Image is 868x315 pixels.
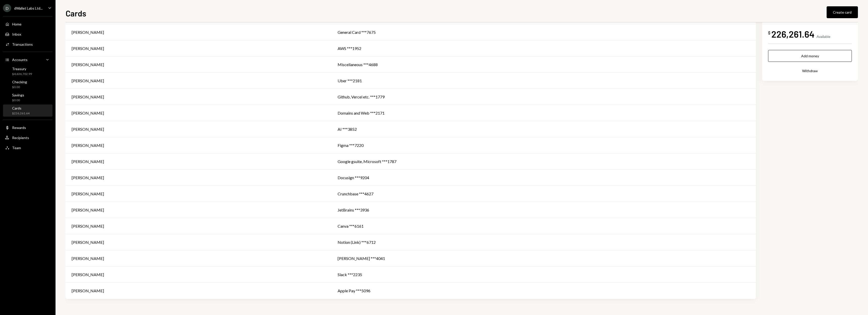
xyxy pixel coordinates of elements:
[72,288,104,294] div: [PERSON_NAME]
[817,34,830,39] div: Available
[3,40,52,49] a: Transactions
[12,72,32,76] div: $4,636,702.99
[12,85,27,89] div: $0.00
[338,191,750,197] div: Crunchbase ***4627
[14,6,43,10] div: dWallet Labs Ltd...
[3,78,52,90] a: Checking$0.00
[338,255,750,261] div: [PERSON_NAME] ***4041
[72,175,104,181] div: [PERSON_NAME]
[12,67,32,71] div: Treasury
[771,28,815,40] div: 226,261.64
[338,288,750,294] div: Apple Pay ***5096
[3,65,52,77] a: Treasury$4,636,702.99
[12,93,24,97] div: Savings
[12,22,21,26] div: Home
[72,78,104,84] div: [PERSON_NAME]
[3,143,52,152] a: Team
[72,159,104,165] div: [PERSON_NAME]
[72,272,104,278] div: [PERSON_NAME]
[72,239,104,245] div: [PERSON_NAME]
[72,62,104,68] div: [PERSON_NAME]
[72,255,104,261] div: [PERSON_NAME]
[72,223,104,229] div: [PERSON_NAME]
[338,110,750,116] div: Domains and Web ***2171
[338,207,750,213] div: JetBrains ***3936
[72,94,104,100] div: [PERSON_NAME]
[12,32,21,36] div: Inbox
[338,94,750,100] div: Github, Vercel etc. ***1779
[12,125,26,130] div: Rewards
[72,29,104,35] div: [PERSON_NAME]
[72,142,104,148] div: [PERSON_NAME]
[768,30,770,35] div: $
[3,30,52,39] a: Inbox
[72,45,104,51] div: [PERSON_NAME]
[3,91,52,103] a: Savings$0.00
[12,146,21,150] div: Team
[338,62,750,68] div: Miscellaneous ***4688
[3,55,52,64] a: Accounts
[12,98,24,102] div: $0.00
[72,207,104,213] div: [PERSON_NAME]
[12,80,27,84] div: Checking
[3,4,11,12] div: D
[12,106,30,110] div: Cards
[338,239,750,245] div: Notion (Link) ***6712
[3,123,52,132] a: Rewards
[338,29,750,35] div: General Card ***7675
[12,136,29,140] div: Recipients
[3,104,52,117] a: Cards$226,261.64
[768,65,852,77] button: Withdraw
[12,58,28,62] div: Accounts
[3,133,52,142] a: Recipients
[12,42,33,46] div: Transactions
[338,175,750,181] div: Docusign ***9204
[768,50,852,62] button: Add money
[72,191,104,197] div: [PERSON_NAME]
[66,8,86,18] h1: Cards
[12,111,30,116] div: $226,261.64
[72,110,104,116] div: [PERSON_NAME]
[72,126,104,132] div: [PERSON_NAME]
[827,6,858,18] button: Create card
[338,159,750,165] div: Google gsuite, Microsoft ***1787
[3,19,52,29] a: Home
